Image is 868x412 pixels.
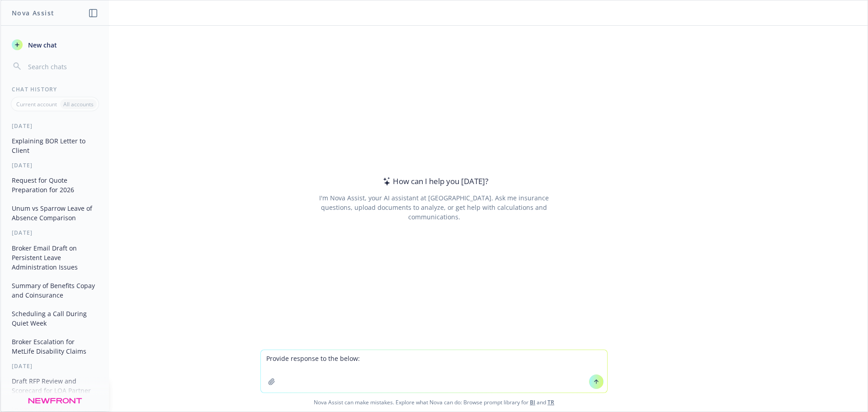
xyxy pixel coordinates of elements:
[530,398,535,406] a: BI
[8,201,102,225] button: Unum vs Sparrow Leave of Absence Comparison
[8,334,102,359] button: Broker Escalation for MetLife Disability Claims
[547,398,554,406] a: TR
[26,60,98,73] input: Search chats
[8,306,102,331] button: Scheduling a Call During Quiet Week
[8,173,102,197] button: Request for Quote Preparation for 2026
[8,37,102,53] button: New chat
[380,175,488,187] div: How can I help you [DATE]?
[63,100,94,108] p: All accounts
[16,100,57,108] p: Current account
[1,229,109,237] div: [DATE]
[4,393,864,412] span: Nova Assist can make mistakes. Explore what Nova can do: Browse prompt library for and
[1,85,109,93] div: Chat History
[8,241,102,275] button: Broker Email Draft on Persistent Leave Administration Issues
[12,8,54,18] h1: Nova Assist
[261,350,607,393] textarea: Provide response to the below:
[8,374,102,398] button: Draft RFP Review and Scorecard for LOA Partner
[1,362,109,370] div: [DATE]
[1,161,109,169] div: [DATE]
[8,278,102,303] button: Summary of Benefits Copay and Coinsurance
[26,40,57,50] span: New chat
[307,193,561,222] div: I'm Nova Assist, your AI assistant at [GEOGRAPHIC_DATA]. Ask me insurance questions, upload docum...
[8,133,102,158] button: Explaining BOR Letter to Client
[1,122,109,130] div: [DATE]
